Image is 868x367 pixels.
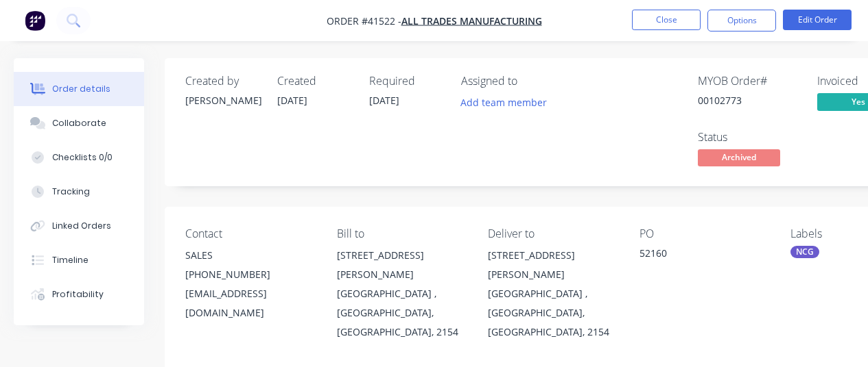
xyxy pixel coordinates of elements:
[185,227,315,240] div: Contact
[488,284,618,342] div: [GEOGRAPHIC_DATA] , [GEOGRAPHIC_DATA], [GEOGRAPHIC_DATA], 2154
[327,14,401,27] span: Order #41522 -
[337,246,467,284] div: [STREET_ADDRESS][PERSON_NAME]
[185,284,315,322] div: [EMAIL_ADDRESS][DOMAIN_NAME]
[632,10,701,30] button: Close
[698,149,780,166] span: Archived
[454,93,554,112] button: Add team member
[14,140,144,175] button: Checklists 0/0
[488,246,618,342] div: [STREET_ADDRESS][PERSON_NAME][GEOGRAPHIC_DATA] , [GEOGRAPHIC_DATA], [GEOGRAPHIC_DATA], 2154
[488,227,618,240] div: Deliver to
[369,94,399,107] span: [DATE]
[401,14,542,27] a: ALL TRADES MANUFACTURING
[52,83,110,95] div: Order details
[14,72,144,106] button: Order details
[52,186,90,198] div: Tracking
[337,227,467,240] div: Bill to
[640,246,769,265] div: 52160
[14,209,144,243] button: Linked Orders
[783,10,852,30] button: Edit Order
[52,254,89,266] div: Timeline
[277,75,353,88] div: Created
[185,93,261,107] div: [PERSON_NAME]
[488,246,618,284] div: [STREET_ADDRESS][PERSON_NAME]
[790,246,819,258] div: NCG
[185,265,315,284] div: [PHONE_NUMBER]
[698,93,801,107] div: 00102773
[185,246,315,265] div: SALES
[337,284,467,342] div: [GEOGRAPHIC_DATA] , [GEOGRAPHIC_DATA], [GEOGRAPHIC_DATA], 2154
[52,288,104,301] div: Profitability
[14,175,144,209] button: Tracking
[52,151,113,164] div: Checklists 0/0
[640,227,769,240] div: PO
[277,94,307,107] span: [DATE]
[14,243,144,277] button: Timeline
[369,75,445,88] div: Required
[185,246,315,322] div: SALES[PHONE_NUMBER][EMAIL_ADDRESS][DOMAIN_NAME]
[52,117,106,129] div: Collaborate
[337,246,467,342] div: [STREET_ADDRESS][PERSON_NAME][GEOGRAPHIC_DATA] , [GEOGRAPHIC_DATA], [GEOGRAPHIC_DATA], 2154
[14,106,144,140] button: Collaborate
[52,220,111,232] div: Linked Orders
[25,10,45,31] img: Factory
[707,10,776,31] button: Options
[461,75,598,88] div: Assigned to
[698,131,801,144] div: Status
[185,75,261,88] div: Created by
[461,93,554,112] button: Add team member
[698,75,801,88] div: MYOB Order #
[14,277,144,312] button: Profitability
